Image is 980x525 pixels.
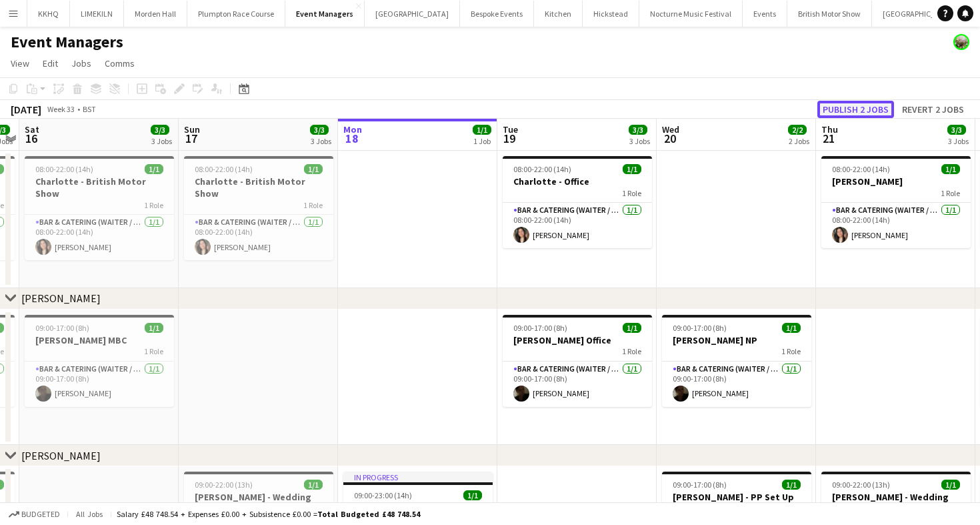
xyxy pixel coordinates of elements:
span: Week 33 [44,104,77,114]
h3: Charlotte - Office [503,175,652,187]
span: 3/3 [947,125,966,135]
span: 1/1 [782,323,801,333]
span: 1/1 [304,480,323,490]
span: 08:00-22:00 (14h) [195,164,253,174]
button: Bespoke Events [460,1,534,27]
span: 20 [660,131,679,146]
app-card-role: Bar & Catering (Waiter / waitress)1/108:00-22:00 (14h)[PERSON_NAME] [503,203,652,248]
span: Budgeted [21,510,60,519]
span: 1/1 [623,323,641,333]
span: 09:00-17:00 (8h) [35,323,89,333]
span: 1/1 [304,164,323,174]
span: Total Budgeted £48 748.54 [317,509,420,519]
span: Thu [821,123,838,135]
div: 3 Jobs [151,136,172,146]
span: 1/1 [145,323,163,333]
h3: Charlotte - British Motor Show [25,175,174,199]
span: 1 Role [622,346,641,356]
h3: [PERSON_NAME] Office [503,334,652,346]
button: Budgeted [7,507,62,522]
span: 1 Role [144,346,163,356]
app-job-card: 09:00-17:00 (8h)1/1[PERSON_NAME] NP1 RoleBar & Catering (Waiter / waitress)1/109:00-17:00 (8h)[PE... [662,315,811,407]
span: 2/2 [788,125,807,135]
span: 1 Role [303,200,323,210]
app-job-card: 08:00-22:00 (14h)1/1Charlotte - British Motor Show1 RoleBar & Catering (Waiter / waitress)1/108:0... [184,156,333,260]
button: LIMEKILN [70,1,124,27]
app-card-role: Bar & Catering (Waiter / waitress)1/109:00-17:00 (8h)[PERSON_NAME] [662,362,811,407]
h1: Event Managers [11,32,123,52]
span: 09:00-22:00 (13h) [195,480,253,490]
h3: [PERSON_NAME] - PP Set Up [662,491,811,503]
app-card-role: Bar & Catering (Waiter / waitress)1/109:00-17:00 (8h)[PERSON_NAME] [25,362,174,407]
span: All jobs [73,509,105,519]
div: 3 Jobs [948,136,969,146]
span: Sun [184,123,200,135]
div: In progress [343,472,493,482]
span: View [11,57,29,69]
div: [PERSON_NAME] [21,449,101,462]
h3: [PERSON_NAME] MBC [25,334,174,346]
span: Sat [25,123,39,135]
div: BST [83,104,96,114]
a: View [5,55,35,72]
span: 18 [341,131,362,146]
span: Tue [503,123,518,135]
span: 09:00-17:00 (8h) [673,323,727,333]
span: 1 Role [941,188,960,198]
h3: [PERSON_NAME] - Wedding PP [821,491,971,515]
app-job-card: 09:00-17:00 (8h)1/1[PERSON_NAME] MBC1 RoleBar & Catering (Waiter / waitress)1/109:00-17:00 (8h)[P... [25,315,174,407]
app-job-card: 08:00-22:00 (14h)1/1Charlotte - Office1 RoleBar & Catering (Waiter / waitress)1/108:00-22:00 (14h... [503,156,652,248]
div: [PERSON_NAME] [21,292,101,305]
a: Edit [37,55,63,72]
app-card-role: Bar & Catering (Waiter / waitress)1/109:00-17:00 (8h)[PERSON_NAME] [503,362,652,407]
h3: [PERSON_NAME] NP [662,334,811,346]
span: 1/1 [473,125,491,135]
span: Edit [43,57,58,69]
app-card-role: Bar & Catering (Waiter / waitress)1/108:00-22:00 (14h)[PERSON_NAME] [184,215,333,260]
span: 3/3 [310,125,329,135]
div: Salary £48 748.54 + Expenses £0.00 + Subsistence £0.00 = [117,509,420,519]
button: KKHQ [27,1,70,27]
span: Wed [662,123,679,135]
span: 08:00-22:00 (14h) [832,164,890,174]
div: 09:00-17:00 (8h)1/1[PERSON_NAME] Office1 RoleBar & Catering (Waiter / waitress)1/109:00-17:00 (8h... [503,315,652,407]
button: Nocturne Music Festival [639,1,743,27]
div: 1 Job [473,136,491,146]
div: 3 Jobs [629,136,650,146]
div: [DATE] [11,103,41,116]
span: 1 Role [781,346,801,356]
button: Events [743,1,787,27]
span: 16 [23,131,39,146]
app-card-role: Bar & Catering (Waiter / waitress)1/108:00-22:00 (14h)[PERSON_NAME] [25,215,174,260]
button: Morden Hall [124,1,187,27]
div: 3 Jobs [311,136,331,146]
span: 21 [819,131,838,146]
button: British Motor Show [787,1,872,27]
span: 3/3 [629,125,647,135]
a: Jobs [66,55,97,72]
button: Plumpton Race Course [187,1,285,27]
span: 09:00-17:00 (8h) [513,323,567,333]
button: Event Managers [285,1,365,27]
div: 08:00-22:00 (14h)1/1[PERSON_NAME]1 RoleBar & Catering (Waiter / waitress)1/108:00-22:00 (14h)[PER... [821,156,971,248]
span: 1/1 [941,480,960,490]
span: 1/1 [463,490,482,500]
app-user-avatar: Staffing Manager [953,34,969,50]
app-card-role: Bar & Catering (Waiter / waitress)1/108:00-22:00 (14h)[PERSON_NAME] [821,203,971,248]
div: 08:00-22:00 (14h)1/1Charlotte - British Motor Show1 RoleBar & Catering (Waiter / waitress)1/108:0... [25,156,174,260]
span: 08:00-22:00 (14h) [35,164,93,174]
span: Mon [343,123,362,135]
h3: [PERSON_NAME] [821,175,971,187]
span: 3/3 [151,125,169,135]
h3: [PERSON_NAME] - Wedding LIMEKILN [184,491,333,515]
span: 19 [501,131,518,146]
span: 17 [182,131,200,146]
span: 09:00-23:00 (14h) [354,490,412,500]
button: [GEOGRAPHIC_DATA] [365,1,460,27]
span: 1/1 [782,480,801,490]
span: 1 Role [622,188,641,198]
